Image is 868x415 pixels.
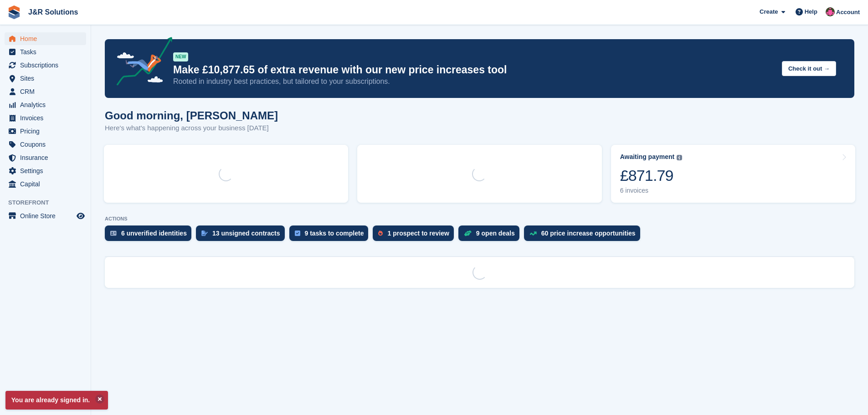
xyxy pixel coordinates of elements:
[476,230,515,237] div: 9 open deals
[25,5,82,20] a: J&R Solutions
[677,155,682,160] img: icon-info-grey-7440780725fd019a000dd9b08b2336e03edf1995a4989e88bcd33f0948082b44.svg
[836,8,860,17] span: Account
[121,230,187,237] div: 6 unverified identities
[105,123,278,133] p: Here's what's happening across your business [DATE]
[5,138,86,151] a: menu
[5,112,86,124] a: menu
[5,178,86,190] a: menu
[5,125,86,138] a: menu
[201,231,208,236] img: contract_signature_icon-13c848040528278c33f63329250d36e43548de30e8caae1d1a13099fd9432cc5.svg
[173,63,775,77] p: Make £10,877.65 of extra revenue with our new price increases tool
[110,231,117,236] img: verify_identity-adf6edd0f0f0b5bbfe63781bf79b02c33cf7c696d77639b501bdc392416b5a36.svg
[295,231,300,236] img: task-75834270c22a3079a89374b754ae025e5fb1db73e45f91037f5363f120a921f8.svg
[20,59,75,72] span: Subscriptions
[760,7,778,16] span: Create
[20,98,75,111] span: Analytics
[196,225,289,246] a: 13 unsigned contracts
[212,230,280,237] div: 13 unsigned contracts
[805,7,817,16] span: Help
[387,230,449,237] div: 1 prospect to review
[5,46,86,58] a: menu
[378,231,383,236] img: prospect-51fa495bee0391a8d652442698ab0144808aea92771e9ea1ae160a38d050c398.svg
[5,391,108,410] p: You are already signed in.
[826,7,835,16] img: Julie Morgan
[105,109,278,122] h1: Good morning, [PERSON_NAME]
[20,46,75,58] span: Tasks
[20,151,75,164] span: Insurance
[5,151,86,164] a: menu
[20,164,75,177] span: Settings
[782,61,836,76] button: Check it out →
[20,112,75,124] span: Invoices
[305,230,364,237] div: 9 tasks to complete
[5,59,86,72] a: menu
[458,225,524,246] a: 9 open deals
[5,85,86,98] a: menu
[8,198,91,207] span: Storefront
[20,32,75,45] span: Home
[173,77,775,87] p: Rooted in industry best practices, but tailored to your subscriptions.
[20,178,75,190] span: Capital
[373,225,458,246] a: 1 prospect to review
[5,72,86,85] a: menu
[105,225,196,246] a: 6 unverified identities
[20,125,75,138] span: Pricing
[524,225,645,246] a: 60 price increase opportunities
[289,225,373,246] a: 9 tasks to complete
[20,85,75,98] span: CRM
[105,216,854,222] p: ACTIONS
[5,164,86,177] a: menu
[75,210,86,221] a: Preview store
[5,32,86,45] a: menu
[620,187,683,195] div: 6 invoices
[20,210,75,222] span: Online Store
[109,37,173,89] img: price-adjustments-announcement-icon-8257ccfd72463d97f412b2fc003d46551f7dbcb40ab6d574587a9cd5c0d94...
[620,153,675,161] div: Awaiting payment
[620,166,683,185] div: £871.79
[611,145,855,203] a: Awaiting payment £871.79 6 invoices
[541,230,636,237] div: 60 price increase opportunities
[173,52,188,61] div: NEW
[20,138,75,151] span: Coupons
[5,210,86,222] a: menu
[7,5,21,19] img: stora-icon-8386f47178a22dfd0bd8f6a31ec36ba5ce8667c1dd55bd0f319d3a0aa187defe.svg
[20,72,75,85] span: Sites
[464,230,472,236] img: deal-1b604bf984904fb50ccaf53a9ad4b4a5d6e5aea283cecdc64d6e3604feb123c2.svg
[5,98,86,111] a: menu
[529,231,537,236] img: price_increase_opportunities-93ffe204e8149a01c8c9dc8f82e8f89637d9d84a8eef4429ea346261dce0b2c0.svg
